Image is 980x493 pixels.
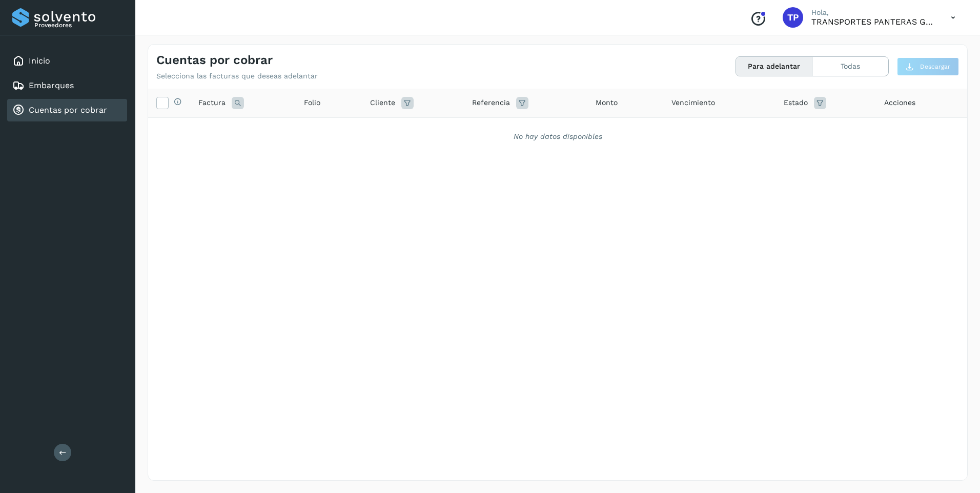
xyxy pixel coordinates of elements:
[884,97,915,108] span: Acciones
[198,97,226,108] span: Factura
[156,53,273,68] h4: Cuentas por cobrar
[812,57,888,76] button: Todas
[736,57,812,76] button: Para adelantar
[161,131,954,142] div: No hay datos disponibles
[304,97,320,108] span: Folio
[29,56,50,66] a: Inicio
[7,99,127,121] div: Cuentas por cobrar
[472,97,510,108] span: Referencia
[29,80,74,90] a: Embarques
[29,105,107,115] a: Cuentas por cobrar
[811,8,934,17] p: Hola,
[897,57,959,76] button: Descargar
[370,97,395,108] span: Cliente
[7,74,127,97] div: Embarques
[7,50,127,72] div: Inicio
[34,22,123,29] p: Proveedores
[920,62,950,71] span: Descargar
[671,97,715,108] span: Vencimiento
[596,97,618,108] span: Monto
[784,97,808,108] span: Estado
[156,72,318,80] p: Selecciona las facturas que deseas adelantar
[811,17,934,27] p: TRANSPORTES PANTERAS GAPO S.A. DE C.V.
